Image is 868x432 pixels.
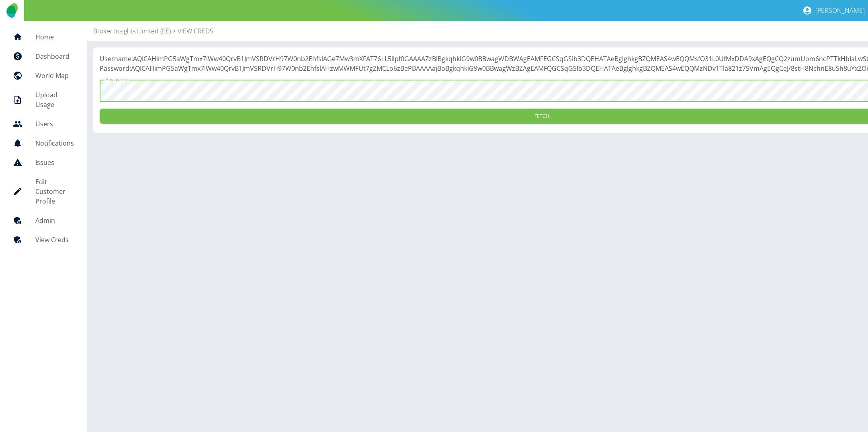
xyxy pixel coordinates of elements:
[6,211,80,230] a: Admin
[35,158,74,167] h5: Issues
[35,138,74,148] h5: Notifications
[6,85,80,114] a: Upload Usage
[172,26,176,36] p: >
[35,177,74,206] h5: Edit Customer Profile
[6,114,80,134] a: Users
[6,172,80,211] a: Edit Customer Profile
[799,2,868,19] button: [PERSON_NAME]
[815,6,865,15] p: [PERSON_NAME]
[35,51,74,61] h5: Dashboard
[6,134,80,153] a: Notifications
[35,32,74,42] h5: Home
[35,71,74,80] h5: World Map
[35,90,74,109] h5: Upload Usage
[6,230,80,249] a: View Creds
[35,235,74,245] h5: View Creds
[6,47,80,66] a: Dashboard
[6,66,80,85] a: World Map
[6,3,17,18] img: Logo
[93,26,171,36] a: Broker Insights Limited (EE)
[6,27,80,47] a: Home
[35,216,74,225] h5: Admin
[178,26,213,36] a: VIEW CREDS
[105,76,128,83] label: Password
[35,119,74,129] h5: Users
[6,153,80,172] a: Issues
